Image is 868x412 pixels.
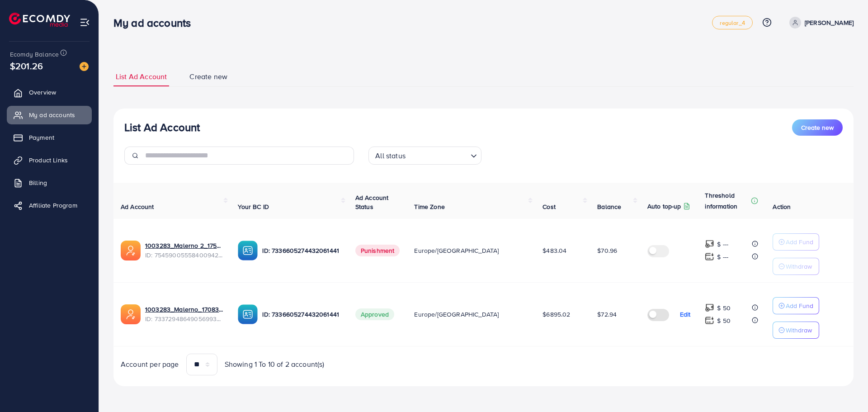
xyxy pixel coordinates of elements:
[29,201,77,210] span: Affiliate Program
[116,71,167,82] span: List Ad Account
[542,310,570,319] span: $6895.02
[80,17,90,28] img: menu
[238,202,269,211] span: Your BC ID
[7,83,92,101] a: Overview
[408,147,467,162] input: Search for option
[145,305,223,314] a: 1003283_Malerno_1708347095877
[238,304,258,324] img: ic-ba-acc.ded83a64.svg
[773,322,819,339] button: Withdraw
[121,241,141,260] img: ic-ads-acc.e4c84228.svg
[414,246,499,255] span: Europe/[GEOGRAPHIC_DATA]
[792,119,843,136] button: Create new
[705,316,714,325] img: top-up amount
[542,202,556,211] span: Cost
[29,110,75,119] span: My ad accounts
[29,156,68,165] span: Product Links
[414,310,499,319] span: Europe/[GEOGRAPHIC_DATA]
[145,241,223,260] div: <span class='underline'>1003283_Malerno 2_1756917040219</span></br>7545900555840094216
[542,246,566,255] span: $483.04
[705,303,714,313] img: top-up amount
[29,88,56,97] span: Overview
[597,202,621,211] span: Balance
[717,303,731,313] p: $ 50
[680,309,691,320] p: Edit
[773,233,819,251] button: Add Fund
[7,196,92,214] a: Affiliate Program
[80,62,89,71] img: image
[10,59,43,72] span: $201.26
[124,121,200,134] h3: List Ad Account
[414,202,444,211] span: Time Zone
[597,310,617,319] span: $72.94
[10,50,59,59] span: Ecomdy Balance
[773,258,819,275] button: Withdraw
[238,241,258,260] img: ic-ba-acc.ded83a64.svg
[805,17,854,28] p: [PERSON_NAME]
[801,123,834,132] span: Create new
[597,246,617,255] span: $70.96
[773,297,819,314] button: Add Fund
[7,128,92,147] a: Payment
[712,16,752,29] a: regular_4
[145,241,223,250] a: 1003283_Malerno 2_1756917040219
[786,325,812,336] p: Withdraw
[647,201,681,212] p: Auto top-up
[786,261,812,272] p: Withdraw
[368,147,481,165] div: Search for option
[830,371,861,405] iframe: Chat
[786,300,813,311] p: Add Fund
[121,359,179,369] span: Account per page
[717,239,728,250] p: $ ---
[113,16,198,29] h3: My ad accounts
[705,252,714,261] img: top-up amount
[355,193,389,211] span: Ad Account Status
[145,305,223,323] div: <span class='underline'>1003283_Malerno_1708347095877</span></br>7337294864905699329
[29,133,54,142] span: Payment
[145,251,223,260] span: ID: 7545900555840094216
[189,71,227,82] span: Create new
[355,308,394,320] span: Approved
[262,245,340,256] p: ID: 7336605274432061441
[225,359,325,369] span: Showing 1 To 10 of 2 account(s)
[773,202,791,211] span: Action
[355,245,400,256] span: Punishment
[9,13,70,27] img: logo
[29,178,47,187] span: Billing
[262,309,340,320] p: ID: 7336605274432061441
[705,190,749,212] p: Threshold information
[121,202,154,211] span: Ad Account
[705,239,714,249] img: top-up amount
[121,304,141,324] img: ic-ads-acc.e4c84228.svg
[7,151,92,169] a: Product Links
[717,315,731,326] p: $ 50
[373,149,407,162] span: All status
[145,314,223,323] span: ID: 7337294864905699329
[720,20,745,26] span: regular_4
[7,106,92,124] a: My ad accounts
[786,237,813,247] p: Add Fund
[786,17,854,28] a: [PERSON_NAME]
[7,174,92,192] a: Billing
[717,251,728,262] p: $ ---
